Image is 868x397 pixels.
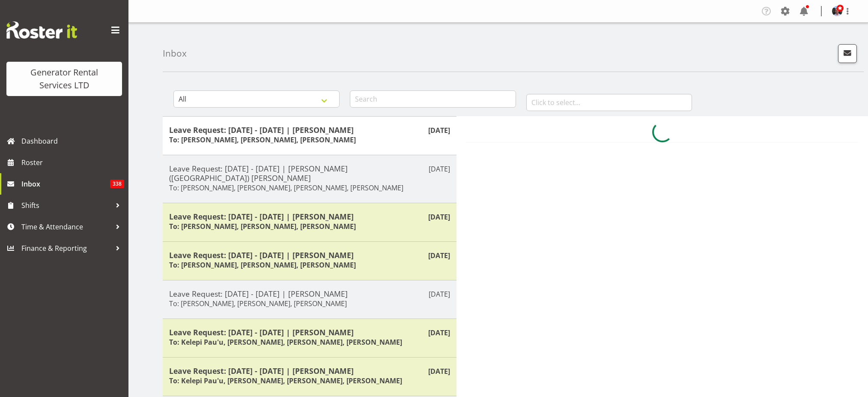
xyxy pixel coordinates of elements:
[163,48,187,58] h4: Inbox
[428,125,450,135] p: [DATE]
[169,135,356,144] h6: To: [PERSON_NAME], [PERSON_NAME], [PERSON_NAME]
[169,376,402,385] h6: To: Kelepi Pau'u, [PERSON_NAME], [PERSON_NAME], [PERSON_NAME]
[21,156,124,169] span: Roster
[832,6,842,16] img: jacques-engelbrecht1e891c9ce5a0e1434353ba6e107c632d.png
[169,261,356,269] h6: To: [PERSON_NAME], [PERSON_NAME], [PERSON_NAME]
[428,250,450,261] p: [DATE]
[526,94,692,111] input: Click to select...
[169,366,450,376] h5: Leave Request: [DATE] - [DATE] | [PERSON_NAME]
[428,366,450,376] p: [DATE]
[110,180,124,188] span: 338
[169,299,347,308] h6: To: [PERSON_NAME], [PERSON_NAME], [PERSON_NAME]
[21,135,124,147] span: Dashboard
[21,242,111,255] span: Finance & Reporting
[429,289,450,299] p: [DATE]
[169,250,450,260] h5: Leave Request: [DATE] - [DATE] | [PERSON_NAME]
[169,328,450,337] h5: Leave Request: [DATE] - [DATE] | [PERSON_NAME]
[15,66,113,92] div: Generator Rental Services LTD
[428,212,450,222] p: [DATE]
[169,338,402,346] h6: To: Kelepi Pau'u, [PERSON_NAME], [PERSON_NAME], [PERSON_NAME]
[169,212,450,221] h5: Leave Request: [DATE] - [DATE] | [PERSON_NAME]
[21,199,111,212] span: Shifts
[169,164,450,183] h5: Leave Request: [DATE] - [DATE] | [PERSON_NAME] ([GEOGRAPHIC_DATA]) [PERSON_NAME]
[169,183,403,192] h6: To: [PERSON_NAME], [PERSON_NAME], [PERSON_NAME], [PERSON_NAME]
[350,90,516,108] input: Search
[21,220,111,233] span: Time & Attendance
[169,222,356,231] h6: To: [PERSON_NAME], [PERSON_NAME], [PERSON_NAME]
[6,21,77,39] img: Rosterit website logo
[169,289,450,298] h5: Leave Request: [DATE] - [DATE] | [PERSON_NAME]
[429,164,450,174] p: [DATE]
[169,125,450,135] h5: Leave Request: [DATE] - [DATE] | [PERSON_NAME]
[428,328,450,338] p: [DATE]
[21,177,110,190] span: Inbox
